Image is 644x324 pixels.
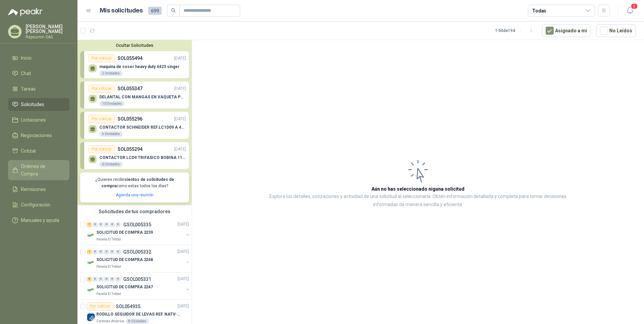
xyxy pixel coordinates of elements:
a: Por cotizarSOL055294[DATE] CONTACTOR LCD9 TRIFASICO BOBINA 110V VAC6 Unidades [80,142,189,169]
span: Chat [21,70,31,77]
p: Repsumin SAS [26,35,69,39]
p: SOL055494 [118,55,142,62]
div: Por cotizar [89,115,115,123]
span: search [171,8,176,13]
div: 0 [93,277,98,282]
p: SOLICITUD DE COMPRA 2248 [96,257,153,263]
div: 0 [110,277,115,282]
p: [DATE] [178,249,189,255]
img: Company Logo [87,259,95,267]
div: 0 [104,222,109,227]
div: 6 [87,277,92,282]
p: SOL055347 [118,85,142,92]
a: Órdenes de Compra [8,160,69,180]
p: Panela El Trébol [96,237,121,242]
div: 2 Unidades [99,71,123,76]
p: GSOL005335 [123,222,151,227]
p: Panela El Trébol [96,264,121,269]
a: Manuales y ayuda [8,214,69,227]
div: 1 [87,250,92,254]
div: Por cotizar [89,54,115,62]
div: 0 [93,222,98,227]
p: RODILLO SEGUIDOR DE LEVAS REF. NATV-17-PPA [PERSON_NAME] [96,311,180,318]
img: Company Logo [87,231,95,239]
a: 6 0 0 0 0 0 GSOL005331[DATE] Company LogoSOLICITUD DE COMPRA 2247Panela El Trébol [87,275,190,297]
span: Cotizar [21,147,36,155]
p: Cartones America [96,319,124,324]
div: 0 [110,250,115,254]
div: 0 [116,222,121,227]
div: Todas [532,7,546,14]
p: SOL054935 [116,304,140,309]
div: 0 [110,222,115,227]
a: 1 0 0 0 0 0 GSOL005335[DATE] Company LogoSOLICITUD DE COMPRA 2239Panela El Trébol [87,221,190,242]
span: 699 [148,7,162,15]
div: 1 [87,222,92,227]
h1: Mis solicitudes [100,6,143,15]
div: 8 Unidades [126,319,149,324]
div: 0 [93,250,98,254]
p: SOLICITUD DE COMPRA 2239 [96,229,153,236]
a: Por cotizarSOL055494[DATE] maquina de coser heavy duty 4423 singer2 Unidades [80,51,189,78]
h3: Aún no has seleccionado niguna solicitud [372,185,464,193]
div: 0 [104,250,109,254]
span: Inicio [21,54,32,62]
div: 0 [116,277,121,282]
p: [DATE] [178,221,189,228]
button: Asignado a mi [542,24,591,37]
a: Por cotizarSOL055296[DATE] CONTACTOR SCHNEIDER REF.LC1D09 A 440V AC5 Unidades [80,112,189,139]
span: Solicitudes [21,101,44,108]
div: Por cotizar [87,302,113,311]
div: Ocultar SolicitudesPor cotizarSOL055494[DATE] maquina de coser heavy duty 4423 singer2 UnidadesPo... [77,40,192,205]
p: [DATE] [174,55,186,62]
p: DELANTAL CON MANGAS EN VAQUETA PARA SOLDADOR [99,95,186,99]
a: Por cotizarSOL055347[DATE] DELANTAL CON MANGAS EN VAQUETA PARA SOLDADOR10 Unidades [80,82,189,108]
a: Tareas [8,83,69,95]
div: 0 [104,277,109,282]
p: GSOL005332 [123,250,151,254]
div: Por cotizar [89,145,115,153]
div: Solicitudes de tus compradores [77,205,192,218]
p: [DATE] [174,116,186,122]
p: [DATE] [174,86,186,92]
button: No Leídos [596,24,636,37]
div: 0 [98,250,103,254]
div: 0 [98,222,103,227]
span: Manuales y ayuda [21,217,59,224]
div: 1 - 50 de 194 [495,25,537,36]
img: Logo peakr [8,8,42,16]
div: 6 Unidades [99,162,123,167]
div: 0 [98,277,103,282]
a: Inicio [8,52,69,64]
p: GSOL005331 [123,277,151,282]
b: cientos de solicitudes de compra [101,177,174,188]
img: Company Logo [87,313,95,321]
p: SOLICITUD DE COMPRA 2247 [96,284,153,290]
a: 1 0 0 0 0 0 GSOL005332[DATE] Company LogoSOLICITUD DE COMPRA 2248Panela El Trébol [87,248,190,269]
a: Solicitudes [8,98,69,111]
div: 5 Unidades [99,131,123,137]
p: [DATE] [174,146,186,153]
p: Panela El Trébol [96,291,121,297]
div: 0 [116,250,121,254]
a: Cotizar [8,144,69,157]
p: CONTACTOR LCD9 TRIFASICO BOBINA 110V VAC [99,155,186,160]
span: Remisiones [21,186,46,193]
a: Agenda una reunión [116,193,154,197]
a: Licitaciones [8,114,69,126]
div: Por cotizar [89,85,115,93]
span: 2 [631,3,638,9]
button: Ocultar Solicitudes [80,43,189,48]
a: Negociaciones [8,129,69,142]
p: SOL055296 [118,115,142,123]
p: CONTACTOR SCHNEIDER REF.LC1D09 A 440V AC [99,125,186,130]
span: Tareas [21,85,36,93]
button: 2 [624,5,636,17]
img: Company Logo [87,286,95,294]
span: Licitaciones [21,116,46,124]
p: ¿Quieres recibir como estas todos los días? [84,176,185,189]
div: 10 Unidades [99,101,125,106]
a: Remisiones [8,183,69,196]
p: [PERSON_NAME] [PERSON_NAME] [26,24,69,34]
p: SOL055294 [118,145,142,153]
